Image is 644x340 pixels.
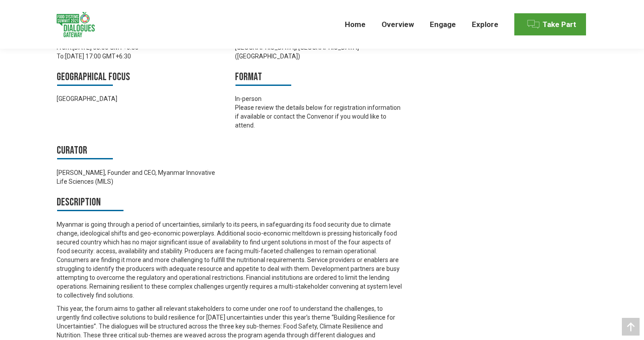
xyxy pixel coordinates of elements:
span: Take Part [543,20,576,29]
span: Engage [430,20,456,29]
span: Explore [472,20,498,29]
time: [DATE] 17:00 GMT+6:30 [65,53,131,60]
div: [GEOGRAPHIC_DATA], [GEOGRAPHIC_DATA] ([GEOGRAPHIC_DATA]) [235,43,405,61]
h3: Geographical focus [57,70,226,86]
div: [GEOGRAPHIC_DATA] [57,94,226,103]
img: Food Systems Summit Dialogues [57,12,95,37]
h3: Format [235,70,405,86]
h3: Curator [57,143,226,159]
span: Overview [382,20,414,29]
time: [DATE] 08:00 GMT+6:30 [73,44,139,51]
div: [PERSON_NAME], Founder and CEO, Myanmar Innovative Life Sciences (MILS) [57,168,226,186]
h3: Description [57,195,405,211]
p: Myanmar is going through a period of uncertainties, similarly to its peers, in safeguarding its f... [57,220,405,300]
img: Menu icon [527,18,540,31]
span: Home [345,20,366,29]
p: Please review the details below for registration information if available or contact the Convenor... [235,103,405,130]
div: In-person [235,94,405,103]
div: From: To: [57,43,226,61]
